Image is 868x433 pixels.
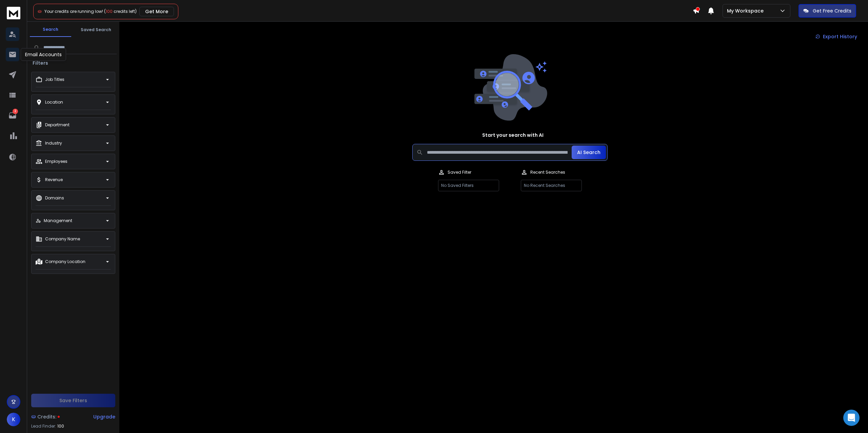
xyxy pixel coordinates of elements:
h3: Filters [30,60,51,66]
div: Upgrade [93,413,115,420]
p: Company Location [45,259,85,264]
p: No Saved Filters [438,180,499,191]
button: Saved Search [75,23,117,37]
span: Your credits are running low! [44,8,103,14]
span: 100 [57,424,64,429]
span: Credits: [37,413,56,420]
p: Lead Finder: [31,424,56,429]
p: My Workspace [727,7,766,14]
img: logo [7,7,20,19]
button: K [7,413,20,426]
p: Location [45,100,63,105]
span: ( credits left) [104,8,137,14]
button: Get Free Credits [798,4,856,18]
p: Industry [45,140,62,146]
button: Search [30,23,71,37]
button: AI Search [572,146,606,159]
a: 2 [6,109,19,122]
p: 2 [13,109,18,114]
button: Get More [139,7,174,16]
p: Department [45,122,70,128]
p: No Recent Searches [521,180,582,191]
h1: Start your search with AI [482,132,544,138]
a: Export History [810,30,863,43]
p: Revenue [45,177,63,182]
p: Domains [45,195,64,201]
p: Employees [45,159,67,164]
p: Job Titles [45,77,64,82]
div: Open Intercom Messenger [843,410,860,426]
p: Management [44,218,72,223]
img: image [473,54,547,121]
p: Saved Filter [448,170,471,175]
p: Get Free Credits [813,7,851,14]
a: Credits:Upgrade [31,410,115,424]
p: Company Name [45,236,80,242]
div: Email Accounts [21,48,66,61]
p: Recent Searches [530,170,565,175]
span: 100 [106,8,113,14]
